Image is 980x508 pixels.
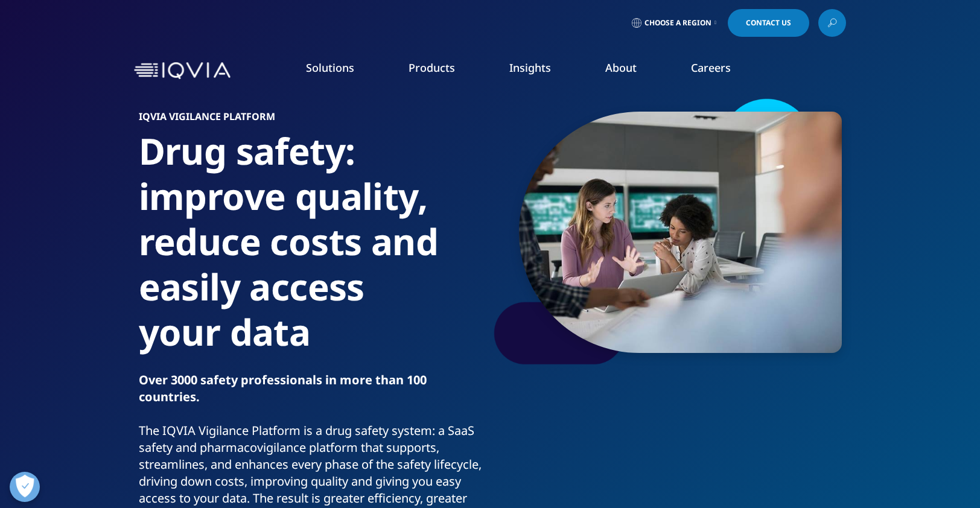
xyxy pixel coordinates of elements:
[746,19,791,27] span: Contact Us
[235,42,846,99] nav: Primary
[409,60,455,75] a: Products
[139,112,486,129] h6: IQVIA Vigilance PLATFORM
[509,60,551,75] a: Insights
[10,472,40,502] button: Открыть настройки
[139,129,486,372] h1: Drug safety: improve quality, reduce costs and easily access your data
[605,60,637,75] a: About
[691,60,731,75] a: Careers
[644,18,711,28] span: Choose a Region
[139,372,486,405] h4: Over 3000 safety professionals in more than 100 countries.
[519,112,842,353] img: 235_collaboration-meeting.jpg
[728,9,809,37] a: Contact Us
[306,60,354,75] a: Solutions
[134,62,231,80] img: IQVIA Healthcare Information Technology and Pharma Clinical Research Company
